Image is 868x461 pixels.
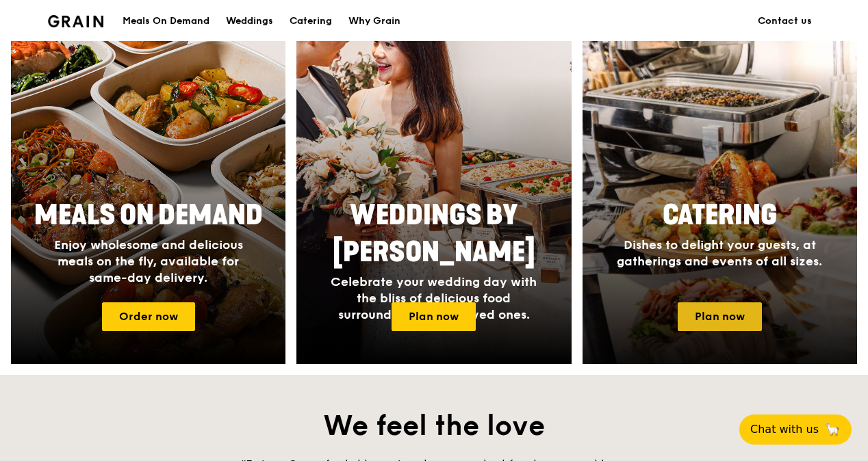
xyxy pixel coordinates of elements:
span: Chat with us [750,421,819,438]
a: Weddings by [PERSON_NAME]Celebrate your wedding day with the bliss of delicious food surrounded b... [296,3,571,364]
button: Chat with us🦙 [739,414,852,445]
a: Catering [281,1,340,42]
span: Dishes to delight your guests, at gatherings and events of all sizes. [617,237,822,269]
a: Order now [102,302,195,331]
div: Catering [290,1,332,42]
span: Meals On Demand [34,199,263,232]
div: Meals On Demand [123,1,209,42]
a: Contact us [750,1,820,42]
img: Grain [48,15,103,27]
a: Meals On DemandEnjoy wholesome and delicious meals on the fly, available for same-day delivery.Or... [11,3,285,364]
a: CateringDishes to delight your guests, at gatherings and events of all sizes.Plan now [583,3,857,364]
a: Why Grain [340,1,409,42]
span: Catering [663,199,777,232]
span: Enjoy wholesome and delicious meals on the fly, available for same-day delivery. [54,237,243,285]
a: Plan now [392,302,476,331]
div: Why Grain [348,1,400,42]
span: 🦙 [824,421,841,438]
a: Plan now [678,302,762,331]
a: Weddings [218,1,281,42]
span: Celebrate your wedding day with the bliss of delicious food surrounded by your loved ones. [331,274,537,322]
span: Weddings by [PERSON_NAME] [333,199,535,269]
div: Weddings [226,1,273,42]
